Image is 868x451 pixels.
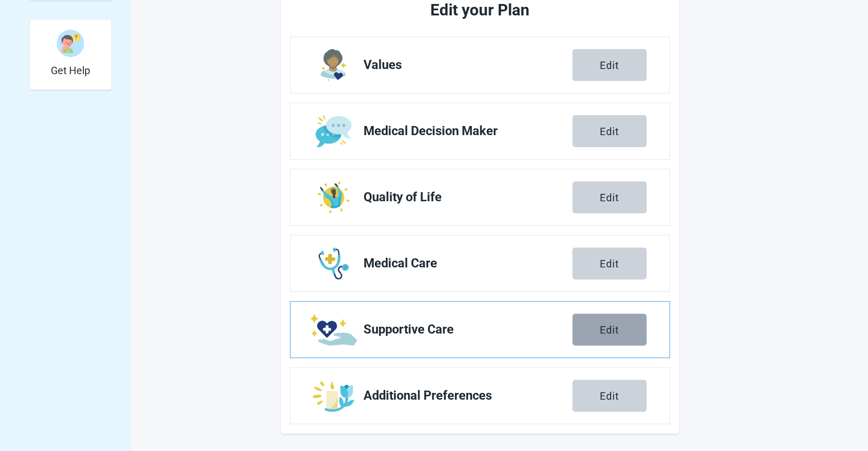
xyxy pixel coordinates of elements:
div: Edit [600,324,619,335]
span: Supportive Care [364,323,572,336]
a: Edit Supportive Care section [290,302,669,357]
a: Edit Values section [290,37,669,93]
span: Medical Decision Maker [364,124,572,138]
a: Edit Medical Care section [290,235,669,291]
a: Edit Additional Preferences section [290,368,669,424]
button: Edit [572,181,647,213]
div: Edit [600,192,619,203]
button: Edit [572,247,647,279]
button: Edit [572,49,647,81]
button: Edit [572,380,647,412]
a: Edit Medical Decision Maker section [290,103,669,159]
div: Edit [600,258,619,269]
button: Edit [572,115,647,147]
a: Edit Quality of Life section [290,169,669,225]
div: Get Help [29,19,112,90]
div: Edit [600,125,619,137]
img: person-question-x68TBcxA.svg [57,30,84,57]
span: Values [364,58,572,72]
button: Edit [572,314,647,346]
span: Quality of Life [364,190,572,204]
span: Medical Care [364,257,572,270]
h2: Get Help [51,64,90,77]
span: Additional Preferences [364,389,572,403]
div: Edit [600,59,619,71]
div: Edit [600,390,619,401]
